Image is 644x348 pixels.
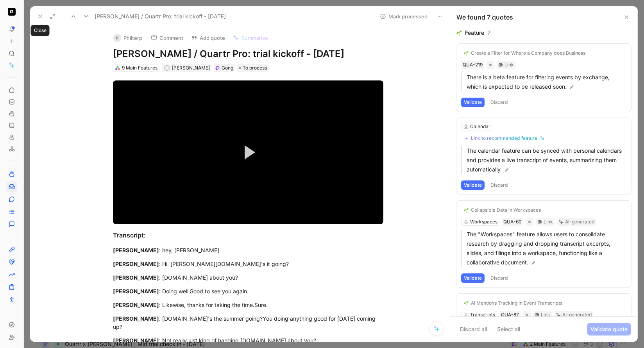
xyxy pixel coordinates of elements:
img: pen.svg [504,167,510,173]
button: Select all [494,323,524,336]
img: Quartr [8,8,16,16]
span: To process [243,64,267,72]
div: Feature [465,28,484,37]
h1: [PERSON_NAME] / Quartr Pro: trial kickoff - [DATE] [113,48,383,60]
button: Mark processed [376,11,431,22]
button: 🌱Collapsible Data in Workspaces [461,205,544,215]
img: 🌱 [456,30,462,36]
div: P [113,34,121,42]
mark: [PERSON_NAME] [113,337,159,344]
p: The "Workspaces" feature allows users to consolidate research by dragging and dropping transcript... [467,230,626,267]
button: Add quote [188,32,229,43]
button: Comment [147,32,187,43]
div: Transcript: [113,230,383,240]
button: Play Video [231,135,266,170]
div: H [165,66,169,70]
img: 🌱 [464,51,469,55]
div: : Likewise, thanks for taking the time.Sure. [113,301,383,309]
button: Validate [461,273,485,283]
button: Discard [488,98,511,107]
button: 🌱Create a Filter for Where a Company does Business [461,48,588,58]
button: Validate [461,98,485,107]
button: Summarize [229,32,272,43]
mark: [PERSON_NAME] [113,247,159,253]
div: Close [31,25,50,36]
button: Discard all [456,323,490,336]
div: : Hi, [PERSON_NAME][DOMAIN_NAME]'s it going? [113,260,383,268]
p: There is a beta feature for filtering events by exchange, which is expected to be released soon. [467,73,626,91]
mark: [PERSON_NAME] [113,288,159,294]
div: Create a Filter for Where a Company does Business [471,50,585,56]
div: Video Player [113,80,383,224]
div: : hey, [PERSON_NAME]. [113,246,383,254]
button: Quartr [6,6,17,17]
mark: [PERSON_NAME] [113,315,159,322]
div: : [DOMAIN_NAME] about you? [113,273,383,282]
div: Collapsible Data in Workspaces [471,207,541,213]
p: The calendar feature can be synced with personal calendars and provides a live transcript of even... [467,146,626,174]
div: : [DOMAIN_NAME]'s the summer going?You doing anything good for [DATE] coming up? [113,314,383,331]
button: Validate [461,180,485,190]
div: To process [237,64,268,72]
span: [PERSON_NAME] [172,65,210,71]
div: Calendar [470,123,490,130]
button: PPhilterp [110,32,146,44]
button: 🌱AI Mentions Tracking in Event Transcripts [461,298,565,308]
mark: [PERSON_NAME] [113,302,159,308]
button: Validate quote [587,323,631,336]
div: : Doing well.Good to see you again. [113,287,383,295]
button: Link to recommended feature [461,134,548,143]
button: Discard [488,180,511,190]
img: 🌱 [464,208,469,212]
button: Discard [488,273,511,283]
div: AI Mentions Tracking in Event Transcripts [471,300,562,306]
mark: [PERSON_NAME] [113,274,159,281]
span: Summarize [241,34,268,41]
div: 7 [487,28,490,37]
div: Link to recommended feature [471,135,537,141]
mark: [PERSON_NAME] [113,261,159,267]
div: 9 Main Features [122,64,157,72]
div: We found 7 quotes [456,12,513,22]
div: Gong [222,64,233,72]
span: [PERSON_NAME] / Quartr Pro: trial kickoff - [DATE] [95,12,226,21]
img: pen.svg [569,84,574,90]
img: 🌱 [464,301,469,305]
img: pen.svg [531,260,536,266]
div: : Not really just kind of hanging [DOMAIN_NAME] about you? [113,336,383,344]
